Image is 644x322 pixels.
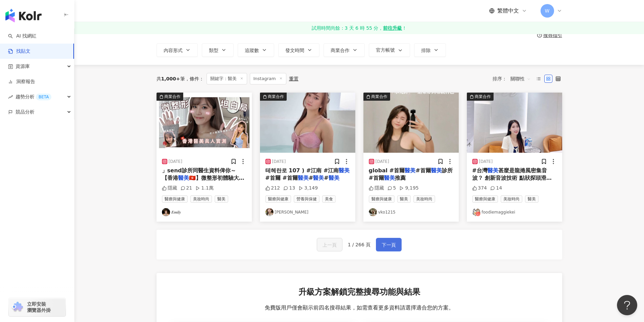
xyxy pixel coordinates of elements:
span: 美食 [322,195,336,203]
div: 商業合作 [371,93,387,100]
span: #首爾 #首爾 [265,175,298,181]
div: 374 [472,185,487,192]
div: 212 [265,185,280,192]
span: 醫美 [397,195,411,203]
span: 排除 [421,48,431,53]
a: chrome extension立即安裝 瀏覽器外掛 [9,298,66,316]
span: 1,000+ [161,76,180,81]
span: 官方帳號 [376,47,395,53]
button: 上一頁 [317,238,342,251]
span: 醫療與健康 [472,195,498,203]
span: 資源庫 [16,59,30,74]
span: 診所 #首爾 [369,167,453,181]
span: 立即安裝 瀏覽器外掛 [27,301,51,313]
mark: 醫美 [313,175,324,181]
span: 繁體中文 [497,7,519,15]
a: KOL Avatar[PERSON_NAME] [265,208,350,216]
div: [DATE] [169,159,183,165]
div: [DATE] [272,159,286,165]
img: KOL Avatar [265,208,273,216]
img: chrome extension [11,302,24,313]
span: question-circle [537,33,542,38]
div: 1.1萬 [195,185,213,192]
strong: 前往升級 [383,25,402,31]
button: 下一頁 [376,238,402,251]
a: 找貼文 [8,48,30,55]
a: 洞察報告 [8,78,35,85]
img: post-image [260,93,355,153]
span: 🇭🇰】微整形初體驗大公開！💉醫 [162,175,244,189]
div: 隱藏 [162,185,177,192]
button: 官方帳號 [369,43,410,57]
span: 甚麼是龍捲風密集音波？ 創新音波技術 點狀探頭滑行操作 拉提零死角！ 做完當下即見效😍😍😍 拉提效果很明顯 陪我一起去的朋友看到都覺得很厲害 決定下次相約一起做！ 這次在 @airleeworl... [472,167,556,317]
mark: 醫美 [384,175,395,181]
img: post-image [363,93,459,153]
img: logo [5,9,42,22]
span: 營養與保健 [294,195,319,203]
span: 醫療與健康 [369,195,395,203]
span: 條件 ： [185,76,204,81]
div: 商業合作 [268,93,284,100]
div: post-image商業合作 [157,93,252,153]
div: 5 [387,185,396,192]
div: 3,149 [299,185,318,192]
a: KOL Avatarvko1215 [369,208,453,216]
button: 內容形式 [157,43,198,57]
div: 21 [181,185,192,192]
mark: 醫美 [405,167,415,174]
div: 商業合作 [475,93,491,100]
span: 醫療與健康 [162,195,188,203]
button: 排除 [414,43,446,57]
span: global #首爾 [369,167,405,174]
span: 1 / 266 頁 [348,242,371,247]
div: 商業合作 [164,93,181,100]
span: 美妝時尚 [190,195,212,203]
span: 免費版用戶僅會顯示前四名搜尋結果，如需查看更多資料請選擇適合您的方案。 [265,304,454,312]
span: 內容形式 [164,48,183,53]
span: # [324,175,328,181]
span: 商業合作 [331,48,350,53]
span: 升級方案解鎖完整搜尋功能與結果 [299,287,420,298]
span: 競品分析 [16,104,34,120]
iframe: Help Scout Beacon - Open [617,295,637,315]
span: 美妝時尚 [501,195,522,203]
div: 9,195 [399,185,419,192]
span: 關聯性 [510,73,531,84]
mark: 醫美 [339,167,350,174]
div: post-image商業合作 [260,93,355,153]
span: 類型 [209,48,218,53]
a: KOL Avatarfoodiemaggiekei [472,208,557,216]
img: KOL Avatar [369,208,377,216]
div: 隱藏 [369,185,384,192]
span: 發文時間 [285,48,304,53]
span: 關鍵字：醫美 [207,73,247,84]
div: post-image商業合作 [467,93,562,153]
img: KOL Avatar [472,208,480,216]
span: #台灣 [472,167,487,174]
div: 排序： [493,73,534,84]
button: 發文時間 [278,43,319,57]
span: 美妝時尚 [413,195,435,203]
span: W [545,7,550,15]
a: KOL Avatar𝑬𝒎𝒊𝒍𝒚 [162,208,246,216]
span: 推薦 [395,175,406,181]
div: 搜尋指引 [543,32,562,38]
span: 醫美 [215,195,228,203]
button: 類型 [202,43,234,57]
span: # [309,175,313,181]
span: 테헤란로 107 ) #江南 #江南 [265,167,339,174]
mark: 醫美 [329,175,339,181]
img: KOL Avatar [162,208,170,216]
mark: 醫美 [298,175,309,181]
div: 14 [490,185,502,192]
div: 13 [283,185,295,192]
div: post-image商業合作 [363,93,459,153]
div: 共 筆 [157,76,185,81]
div: [DATE] [479,159,493,165]
img: post-image [467,93,562,153]
a: 試用時間尚餘：3 天 6 時 55 分，前往升級！ [74,22,644,34]
span: #首爾 [415,167,431,174]
mark: 醫美 [431,167,442,174]
span: 醫美 [525,195,539,203]
span: 」send診所同醫生資料俾你～ 【香港 [162,167,236,181]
